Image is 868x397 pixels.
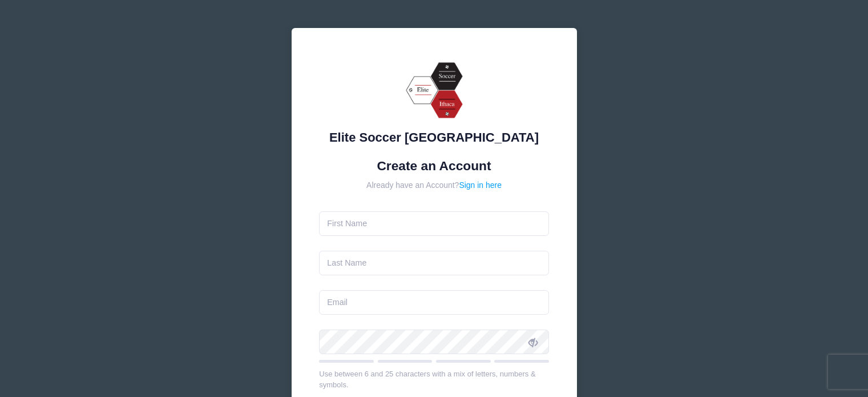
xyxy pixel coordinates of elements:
[459,181,502,190] a: Sign in here
[319,179,549,191] div: Already have an Account?
[400,56,469,125] img: Elite Soccer Ithaca
[319,368,549,391] div: Use between 6 and 25 characters with a mix of letters, numbers & symbols.
[319,251,549,275] input: Last Name
[319,158,549,174] h1: Create an Account
[319,128,549,147] div: Elite Soccer [GEOGRAPHIC_DATA]
[319,211,549,236] input: First Name
[319,290,549,315] input: Email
